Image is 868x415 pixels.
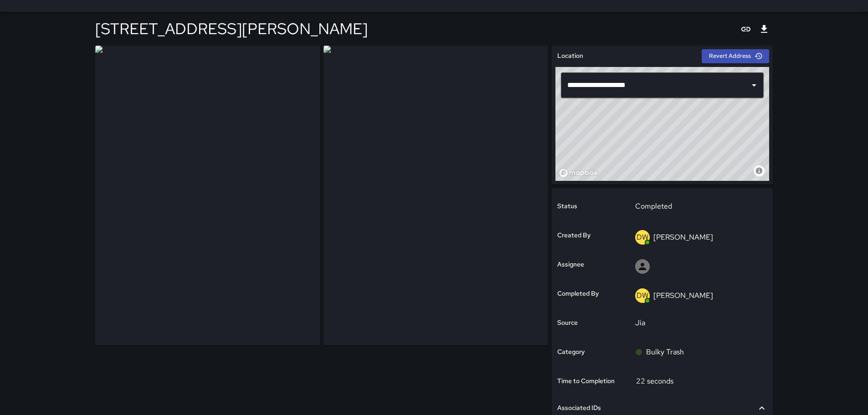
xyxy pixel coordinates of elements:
[755,20,773,38] button: Export
[557,231,591,241] h6: Created By
[635,201,761,212] p: Completed
[646,347,684,358] p: Bulky Trash
[637,290,648,301] p: DW
[324,46,548,345] img: request_images%2F4196a980-7a5f-11f0-ae5e-a7369427715a
[557,403,601,413] h6: Associated IDs
[557,260,584,270] h6: Assignee
[557,347,585,357] h6: Category
[737,20,755,38] button: Copy link
[557,201,577,211] h6: Status
[557,318,578,328] h6: Source
[95,19,368,38] h4: [STREET_ADDRESS][PERSON_NAME]
[637,232,648,243] p: DW
[635,318,761,328] p: Jia
[748,79,760,92] button: Open
[702,49,769,63] button: Revert Address
[557,51,583,61] h6: Location
[653,232,713,242] p: [PERSON_NAME]
[653,291,713,300] p: [PERSON_NAME]
[557,289,599,299] h6: Completed By
[557,376,615,386] h6: Time to Completion
[636,376,673,386] p: 22 seconds
[95,46,320,345] img: request_images%2F4088e300-7a5f-11f0-ae5e-a7369427715a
